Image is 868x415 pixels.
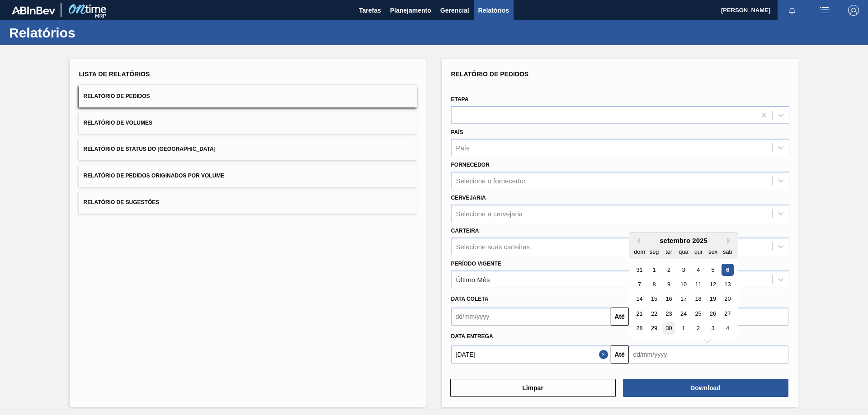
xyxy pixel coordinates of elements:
div: qui [692,246,704,258]
span: Relatório de Pedidos [84,93,150,99]
button: Relatório de Pedidos [79,85,417,107]
div: setembro 2025 [629,237,738,244]
div: Choose segunda-feira, 29 de setembro de 2025 [648,322,660,335]
div: Selecione a cervejaria [456,210,523,217]
span: Relatório de Status do [GEOGRAPHIC_DATA] [84,146,216,152]
div: Choose terça-feira, 23 de setembro de 2025 [662,308,675,320]
div: Choose domingo, 31 de agosto de 2025 [633,264,646,276]
button: Notificações [778,4,807,17]
div: Choose domingo, 21 de setembro de 2025 [633,308,646,320]
div: seg [648,246,660,258]
div: Choose sábado, 27 de setembro de 2025 [721,308,733,320]
span: Lista de Relatórios [79,70,150,78]
span: Relatório de Pedidos [451,70,529,78]
div: ter [662,246,675,258]
div: Choose terça-feira, 9 de setembro de 2025 [662,278,675,290]
div: Choose sábado, 13 de setembro de 2025 [721,278,733,290]
label: Etapa [451,96,469,103]
div: País [456,144,470,152]
div: Choose sábado, 20 de setembro de 2025 [721,293,733,305]
input: dd/mm/yyyy [451,345,611,364]
div: Choose domingo, 7 de setembro de 2025 [633,278,646,290]
div: Choose quarta-feira, 17 de setembro de 2025 [677,293,689,305]
button: Relatório de Volumes [79,112,417,134]
img: Logout [848,5,859,16]
label: Fornecedor [451,162,490,168]
div: Choose sábado, 6 de setembro de 2025 [721,264,733,276]
label: País [451,129,463,135]
span: Data coleta [451,296,489,302]
div: Choose quarta-feira, 3 de setembro de 2025 [677,264,689,276]
button: Relatório de Status do [GEOGRAPHIC_DATA] [79,138,417,160]
div: Choose quarta-feira, 1 de outubro de 2025 [677,322,689,335]
label: Carteira [451,228,479,234]
img: userActions [819,5,830,16]
span: Data entrega [451,333,493,340]
span: Relatório de Sugestões [84,199,160,205]
div: Choose quinta-feira, 2 de outubro de 2025 [692,322,704,335]
div: Choose segunda-feira, 8 de setembro de 2025 [648,278,660,290]
div: Choose segunda-feira, 15 de setembro de 2025 [648,293,660,305]
div: Selecione o fornecedor [456,177,526,185]
div: Choose quinta-feira, 25 de setembro de 2025 [692,308,704,320]
button: Até [611,345,629,364]
div: Choose quarta-feira, 10 de setembro de 2025 [677,278,689,290]
span: Relatório de Pedidos Originados por Volume [84,173,225,179]
label: Período Vigente [451,261,501,267]
div: Choose domingo, 28 de setembro de 2025 [633,322,646,335]
div: Choose sexta-feira, 12 de setembro de 2025 [707,278,719,290]
div: sab [721,246,733,258]
span: Planejamento [390,5,431,16]
button: Relatório de Sugestões [79,191,417,214]
span: Relatórios [478,5,509,16]
div: Choose segunda-feira, 1 de setembro de 2025 [648,264,660,276]
span: Tarefas [359,5,381,16]
img: TNhmsLtSVTkK8tSr43FrP2fwEKptu5GPRR3wAAAABJRU5ErkJggg== [12,6,55,14]
div: sex [707,246,719,258]
input: dd/mm/yyyy [629,345,788,364]
div: Choose quinta-feira, 11 de setembro de 2025 [692,278,704,290]
div: Choose terça-feira, 16 de setembro de 2025 [662,293,675,305]
div: Choose quinta-feira, 18 de setembro de 2025 [692,293,704,305]
label: Cervejaria [451,195,486,201]
div: Choose quinta-feira, 4 de setembro de 2025 [692,264,704,276]
button: Previous Month [634,238,640,244]
div: Último Mês [456,275,490,283]
button: Next Month [727,238,733,244]
button: Limpar [450,379,616,397]
h1: Relatórios [9,28,170,38]
div: qua [677,246,689,258]
div: Choose quarta-feira, 24 de setembro de 2025 [677,308,689,320]
button: Close [599,345,611,364]
input: dd/mm/yyyy [451,308,611,326]
div: dom [633,246,646,258]
div: Choose sexta-feira, 5 de setembro de 2025 [707,264,719,276]
div: Choose terça-feira, 30 de setembro de 2025 [662,322,675,335]
span: Gerencial [440,5,469,16]
div: Choose sexta-feira, 3 de outubro de 2025 [707,322,719,335]
div: Selecione suas carteiras [456,242,530,250]
div: Choose segunda-feira, 22 de setembro de 2025 [648,308,660,320]
div: Choose sexta-feira, 26 de setembro de 2025 [707,308,719,320]
div: Choose domingo, 14 de setembro de 2025 [633,293,646,305]
div: Choose sábado, 4 de outubro de 2025 [721,322,733,335]
button: Até [611,308,629,326]
button: Download [623,379,788,397]
div: Choose sexta-feira, 19 de setembro de 2025 [707,293,719,305]
div: Choose terça-feira, 2 de setembro de 2025 [662,264,675,276]
div: month 2025-09 [632,262,735,336]
span: Relatório de Volumes [84,120,152,126]
button: Relatório de Pedidos Originados por Volume [79,165,417,187]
